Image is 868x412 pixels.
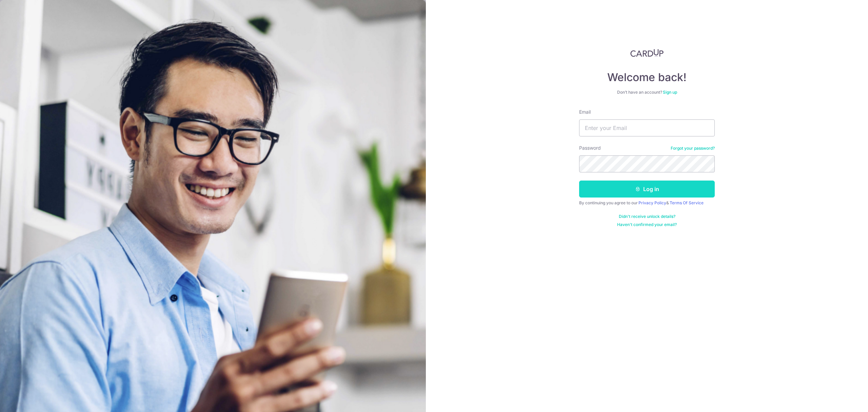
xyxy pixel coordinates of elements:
button: Log in [579,181,715,198]
a: Terms Of Service [670,200,704,205]
a: Privacy Policy [638,200,666,205]
div: By continuing you agree to our & [579,200,715,206]
h4: Welcome back! [579,71,715,84]
div: Don’t have an account? [579,90,715,95]
img: CardUp Logo [630,49,664,57]
a: Sign up [663,90,677,95]
a: Haven't confirmed your email? [617,222,677,227]
a: Didn't receive unlock details? [619,214,675,219]
label: Password [579,145,601,151]
input: Enter your Email [579,119,715,136]
label: Email [579,109,591,115]
a: Forgot your password? [671,146,715,151]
